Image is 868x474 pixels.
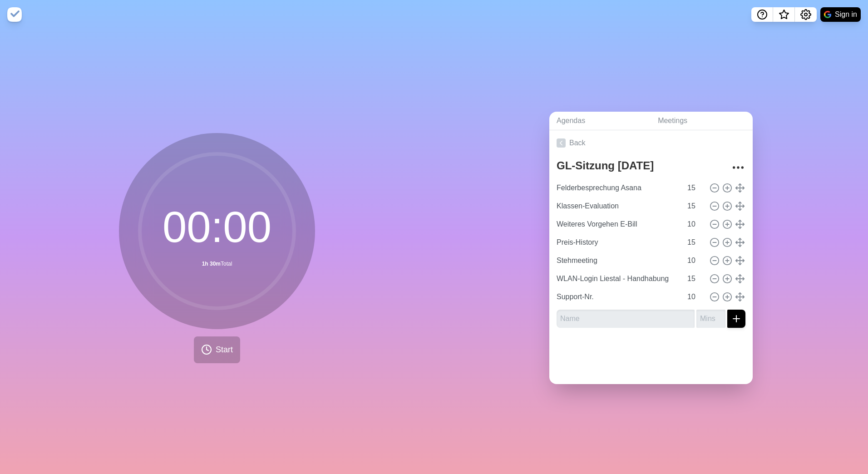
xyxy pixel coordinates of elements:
a: Agendas [549,112,651,130]
img: timeblocks logo [7,7,22,22]
input: Name [553,270,682,288]
input: Mins [684,197,705,215]
button: More [729,158,747,177]
input: Mins [684,252,705,270]
img: google logo [824,11,831,18]
input: Mins [684,270,705,288]
input: Mins [684,215,705,233]
input: Name [553,197,682,215]
button: Start [194,336,240,363]
button: Settings [795,7,817,22]
input: Mins [684,233,705,252]
input: Mins [696,310,725,328]
input: Mins [684,179,705,197]
input: Name [557,310,695,328]
span: Start [216,344,233,356]
button: Help [751,7,773,22]
a: Back [549,130,753,156]
button: What’s new [773,7,795,22]
input: Name [553,233,682,252]
input: Name [553,179,682,197]
input: Name [553,252,682,270]
input: Name [553,288,682,306]
input: Mins [684,288,705,306]
input: Name [553,215,682,233]
a: Meetings [651,112,753,130]
button: Sign in [820,7,861,22]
